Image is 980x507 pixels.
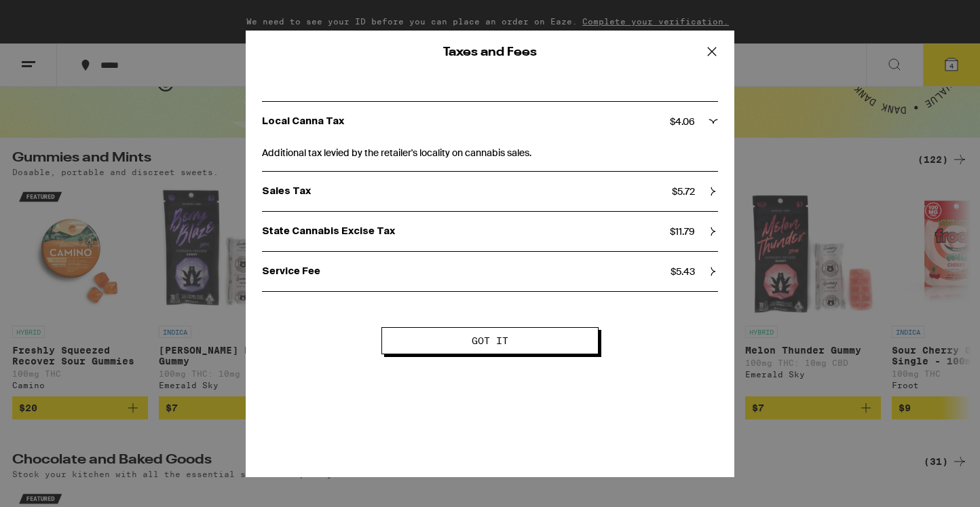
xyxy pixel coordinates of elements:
[289,46,691,58] h2: Taxes and Fees
[671,265,695,278] span: $ 5.43
[381,327,599,354] button: Got it
[262,225,670,238] p: State Cannabis Excise Tax
[670,225,695,238] span: $ 11.79
[670,115,695,128] span: $ 4.06
[672,185,695,198] span: $ 5.72
[262,141,718,160] span: Additional tax levied by the retailer's locality on cannabis sales.
[262,115,670,128] p: Local Canna Tax
[262,265,671,278] p: Service Fee
[472,336,508,345] span: Got it
[262,185,672,198] p: Sales Tax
